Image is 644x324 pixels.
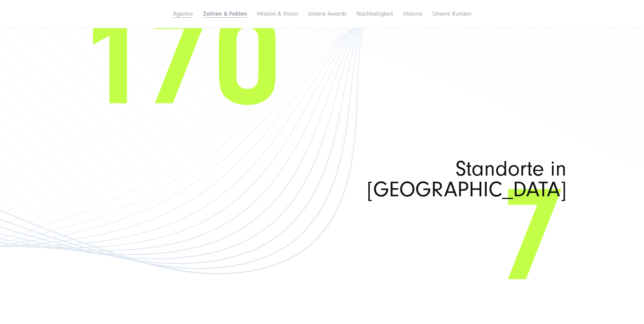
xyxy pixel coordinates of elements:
a: Unsere Kunden [433,10,472,17]
a: Zahlen & Fakten [203,10,247,17]
a: Nachhaltigkeit [356,10,393,17]
span: Standorte in [GEOGRAPHIC_DATA] [273,159,567,200]
a: Unsere Awards [308,10,347,17]
a: Agentur [173,10,193,17]
a: Historie [403,10,423,17]
span: 170 [78,15,567,105]
a: Mission & Vision [257,10,298,17]
span: 7 [78,191,567,281]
